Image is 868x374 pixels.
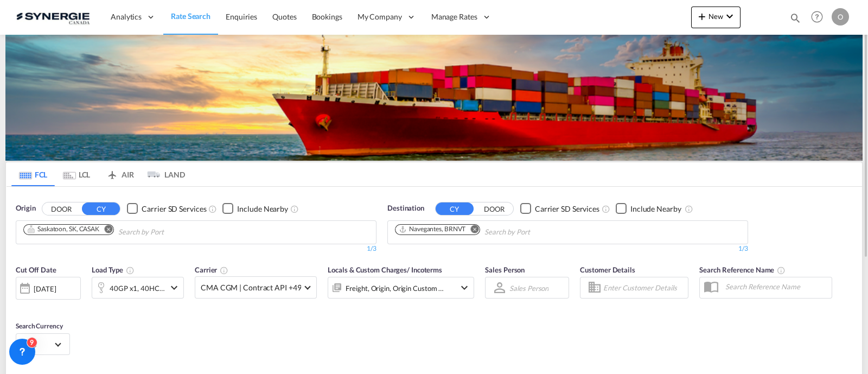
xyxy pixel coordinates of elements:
[431,11,477,22] span: Manage Rates
[832,8,849,26] div: O
[111,11,142,22] span: Analytics
[22,221,226,241] md-chips-wrap: Chips container. Use arrow keys to select chips.
[699,265,786,274] span: Search Reference Name
[126,266,135,275] md-icon: icon-information-outline
[808,8,826,26] span: Help
[226,12,257,21] span: Enquiries
[508,280,550,296] md-select: Sales Person
[110,281,165,296] div: 40GP x1 40HC x1
[142,204,206,214] div: Carrier SD Services
[23,340,53,350] span: USD
[312,12,342,21] span: Bookings
[195,265,228,274] span: Carrier
[723,10,736,23] md-icon: icon-chevron-down
[695,10,709,23] md-icon: icon-plus 400-fg
[387,203,424,214] span: Destination
[220,266,228,275] md-icon: The selected Trucker/Carrierwill be displayed in the rate results If the rates are from another f...
[458,281,471,294] md-icon: icon-chevron-down
[393,221,592,241] md-chips-wrap: Chips container. Use arrow keys to select chips.
[603,280,685,296] input: Enter Customer Details
[484,224,588,241] input: Chips input.
[399,225,465,234] div: Navegantes, BRNVT
[82,202,120,215] button: CY
[22,337,64,352] md-select: Select Currency: $ USDUnited States Dollar
[98,162,142,186] md-tab-item: AIR
[290,205,299,213] md-icon: Unchecked: Ignores neighbouring ports when fetching rates.Checked : Includes neighbouring ports w...
[97,225,113,236] button: Remove
[11,162,185,186] md-pagination-wrapper: Use the left and right arrow keys to navigate between tabs
[602,205,610,213] md-icon: Unchecked: Search for CY (Container Yard) services for all selected carriers.Checked : Search for...
[11,162,55,186] md-tab-item: FCL
[55,162,98,186] md-tab-item: LCL
[118,224,221,241] input: Chips input.
[27,225,101,234] div: Press delete to remove this chip.
[201,282,301,293] span: CMA CGM | Contract API +49
[42,202,80,215] button: DOOR
[630,204,681,214] div: Include Nearby
[16,277,81,300] div: [DATE]
[436,202,474,215] button: CY
[789,12,801,28] div: icon-magnify
[222,203,288,214] md-checkbox: Checkbox No Ink
[208,205,217,213] md-icon: Unchecked: Search for CY (Container Yard) services for all selected carriers.Checked : Search for...
[580,265,635,274] span: Customer Details
[789,12,801,24] md-icon: icon-magnify
[346,281,444,296] div: Freight Origin Origin Custom Destination Destination Custom Factory Stuffing
[16,203,35,214] span: Origin
[168,281,181,294] md-icon: icon-chevron-down
[520,203,599,214] md-checkbox: Checkbox No Ink
[127,203,206,214] md-checkbox: Checkbox No Ink
[475,202,513,215] button: DOOR
[16,265,56,274] span: Cut Off Date
[16,5,90,29] img: 1f56c880d42311ef80fc7dca854c8e59.png
[535,204,599,214] div: Carrier SD Services
[399,225,468,234] div: Press delete to remove this chip.
[685,205,693,213] md-icon: Unchecked: Ignores neighbouring ports when fetching rates.Checked : Includes neighbouring ports w...
[463,225,480,236] button: Remove
[272,12,296,21] span: Quotes
[106,168,119,176] md-icon: icon-airplane
[16,244,376,253] div: 1/3
[808,8,832,27] div: Help
[387,244,748,253] div: 1/3
[328,277,474,299] div: Freight Origin Origin Custom Destination Destination Custom Factory Stuffingicon-chevron-down
[720,278,832,295] input: Search Reference Name
[16,299,24,313] md-datepicker: Select
[485,265,525,274] span: Sales Person
[34,284,56,294] div: [DATE]
[777,266,786,275] md-icon: Your search will be saved by the below given name
[171,11,210,21] span: Rate Search
[16,322,63,330] span: Search Currency
[27,225,99,234] div: Saskatoon, SK, CASAK
[328,265,442,274] span: Locals & Custom Charges
[358,11,402,22] span: My Company
[407,265,442,274] span: / Incoterms
[142,162,185,186] md-tab-item: LAND
[616,203,681,214] md-checkbox: Checkbox No Ink
[92,277,184,299] div: 40GP x1 40HC x1icon-chevron-down
[691,7,741,28] button: icon-plus 400-fgNewicon-chevron-down
[92,265,135,274] span: Load Type
[5,35,863,161] img: LCL+%26+FCL+BACKGROUND.png
[237,204,288,214] div: Include Nearby
[695,12,736,21] span: New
